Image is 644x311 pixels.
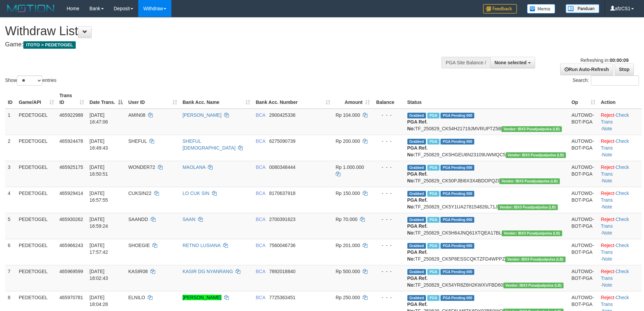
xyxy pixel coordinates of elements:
span: CUKSIN22 [128,191,151,196]
b: PGA Ref. No: [407,145,428,157]
span: Vendor URL: https://dashboard.q2checkout.com/secure [498,204,558,210]
td: AUTOWD-BOT-PGA [569,239,598,265]
label: Search: [573,75,639,86]
span: Vendor URL: https://dashboard.q2checkout.com/secure [506,152,566,158]
th: Amount: activate to sort column ascending [333,89,373,109]
span: Grabbed [407,243,426,249]
td: · · [598,187,642,213]
span: 465924478 [59,138,83,144]
h4: Game: [5,41,423,48]
span: BCA [256,269,265,274]
td: PEDETOGEL [16,239,56,265]
a: Reject [601,191,614,196]
span: Copy 6275090739 to clipboard [269,138,295,144]
a: SHEFUL [DEMOGRAPHIC_DATA] [183,138,236,151]
span: Rp 1.000.000 [336,164,364,170]
img: Feedback.jpg [483,4,517,14]
b: PGA Ref. No: [407,197,428,209]
span: BCA [256,217,265,222]
span: Copy 0080348444 to clipboard [269,164,295,170]
span: ELNILO [128,295,145,300]
a: LO CUK SIN [183,191,209,196]
b: PGA Ref. No: [407,275,428,288]
span: Rp 200.000 [336,138,360,144]
span: Vendor URL: https://dashboard.q2checkout.com/secure [499,178,560,184]
span: PGA Pending [440,165,474,171]
td: TF_250829_CK5HGEU6N23109UWMQC5 [405,135,569,161]
input: Search: [591,75,639,86]
span: Rp 104.000 [336,112,360,118]
button: None selected [490,57,535,68]
span: SHOEGIE [128,243,150,248]
span: PGA Pending [440,295,474,301]
span: ITOTO > PEDETOGEL [23,41,76,49]
th: Status [405,89,569,109]
a: Note [602,152,612,157]
th: ID [5,89,16,109]
span: WONDER72 [128,164,155,170]
a: [PERSON_NAME] [183,112,221,118]
span: Rp 201.000 [336,243,360,248]
strong: 00:00:09 [610,58,628,63]
span: PGA Pending [440,217,474,223]
select: Showentries [17,75,42,86]
td: TF_250829_CK54H21719JMVRUPTZ5B [405,109,569,135]
a: KASIR DG NYANRANG [183,269,233,274]
th: Op: activate to sort column ascending [569,89,598,109]
div: - - - [375,112,402,118]
span: 465929414 [59,191,83,196]
a: Reject [601,269,614,274]
span: BCA [256,138,265,144]
a: RETNO LUSIANA [183,243,220,248]
a: Reject [601,112,614,118]
td: AUTOWD-BOT-PGA [569,135,598,161]
td: AUTOWD-BOT-PGA [569,265,598,291]
a: Note [602,282,612,288]
a: Reject [601,243,614,248]
td: 1 [5,109,16,135]
span: Marked by afzCS1 [427,217,439,223]
td: · · [598,135,642,161]
span: 465925175 [59,164,83,170]
span: 465969599 [59,269,83,274]
span: Grabbed [407,191,426,197]
a: Check Trans [601,243,629,255]
span: Copy 7560046736 to clipboard [269,243,295,248]
td: PEDETOGEL [16,187,56,213]
b: PGA Ref. No: [407,249,428,262]
td: PEDETOGEL [16,161,56,187]
td: PEDETOGEL [16,265,56,291]
span: Vendor URL: https://dashboard.q2checkout.com/secure [505,257,566,262]
span: PGA Pending [440,243,474,249]
th: User ID: activate to sort column ascending [125,89,180,109]
a: Reject [601,217,614,222]
td: · · [598,161,642,187]
td: · · [598,213,642,239]
span: Marked by afzCS1 [427,139,439,145]
span: Grabbed [407,113,426,118]
td: 6 [5,239,16,265]
span: Vendor URL: https://dashboard.q2checkout.com/secure [501,126,562,132]
img: MOTION_logo.png [5,3,56,14]
img: Button%20Memo.svg [527,4,555,14]
th: Bank Acc. Name: activate to sort column ascending [180,89,253,109]
th: Bank Acc. Number: activate to sort column ascending [253,89,333,109]
td: 2 [5,135,16,161]
span: 465970781 [59,295,83,300]
a: Note [602,230,612,236]
td: · · [598,239,642,265]
span: [DATE] 16:47:06 [90,112,108,125]
span: 465966243 [59,243,83,248]
b: PGA Ref. No: [407,223,428,236]
span: [DATE] 18:04:28 [90,295,108,307]
td: TF_250829_CK50PJBI6X3X4BDOPQZI [405,161,569,187]
span: Vendor URL: https://dashboard.q2checkout.com/secure [502,230,562,236]
td: AUTOWD-BOT-PGA [569,161,598,187]
td: 4 [5,187,16,213]
a: MAOLANA [183,164,206,170]
span: AMIN08 [128,112,145,118]
span: PGA Pending [440,269,474,275]
th: Trans ID: activate to sort column ascending [57,89,87,109]
td: TF_250829_CK5H64JNQ61XTQEA17BL [405,213,569,239]
span: Marked by afzCS1 [427,243,439,249]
